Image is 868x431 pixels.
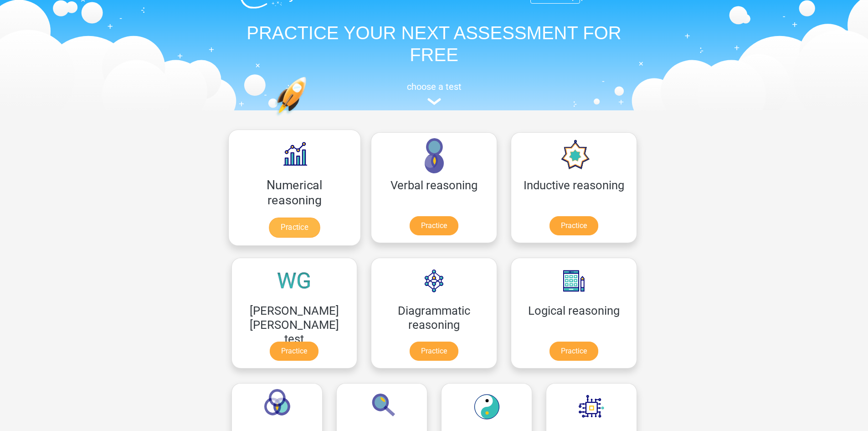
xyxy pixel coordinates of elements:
a: Practice [410,216,458,235]
a: Practice [550,216,598,235]
img: practice [275,77,342,159]
img: assessment [427,98,441,105]
a: Practice [550,342,598,361]
a: choose a test [225,81,644,105]
a: Practice [269,218,320,238]
h5: choose a test [225,81,644,92]
h1: PRACTICE YOUR NEXT ASSESSMENT FOR FREE [225,22,644,66]
a: Practice [270,342,318,361]
a: Practice [410,342,458,361]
